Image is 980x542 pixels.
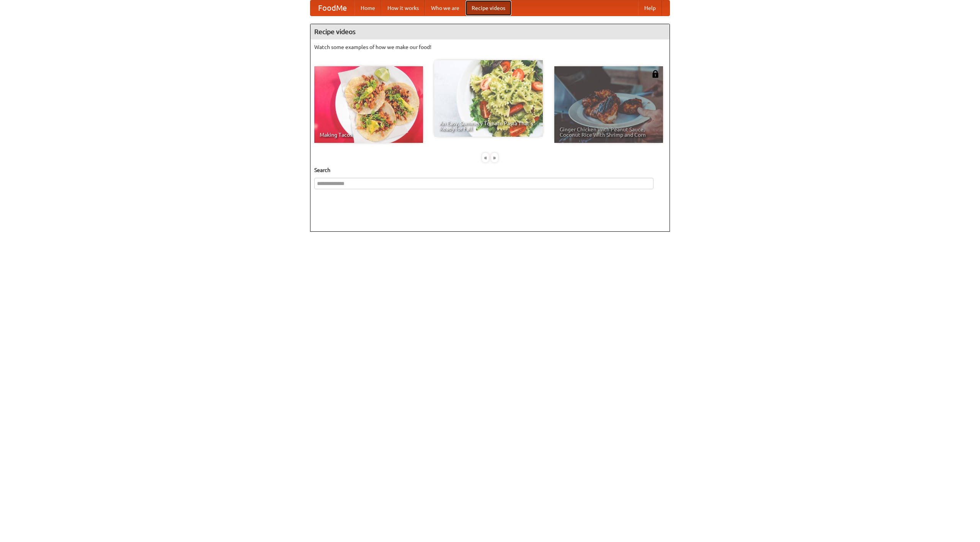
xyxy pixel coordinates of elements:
a: Recipe videos [465,0,511,16]
span: An Easy, Summery Tomato Pasta That's Ready for Fall [439,121,537,131]
h4: Recipe videos [310,24,670,39]
div: » [491,153,498,162]
a: Who we are [425,0,465,16]
a: FoodMe [310,0,354,16]
a: How it works [381,0,425,16]
a: Help [638,0,662,16]
a: Home [354,0,381,16]
a: Making Tacos [314,66,423,143]
span: Making Tacos [320,132,418,138]
img: 483408.png [652,70,659,78]
p: Watch some examples of how we make our food! [314,43,666,51]
a: An Easy, Summery Tomato Pasta That's Ready for Fall [434,60,543,137]
div: « [482,153,489,162]
h5: Search [314,166,666,174]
